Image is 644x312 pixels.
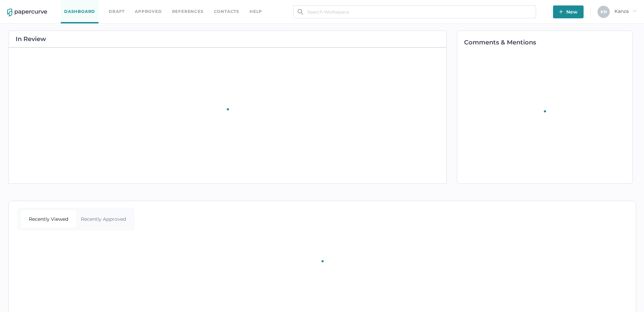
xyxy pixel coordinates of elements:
span: Kanza [614,8,637,14]
span: New [559,5,577,18]
button: New [553,5,584,18]
a: Draft [109,8,125,15]
a: Approved [135,8,162,15]
h2: In Review [16,36,46,42]
i: arrow_right [632,8,637,13]
div: help [250,8,262,15]
div: animation [214,100,242,131]
div: Recently Approved [76,210,131,228]
div: animation [531,102,559,133]
input: Search Workspace [293,5,536,18]
h2: Comments & Mentions [464,39,632,45]
a: References [172,8,204,15]
span: K N [601,9,607,14]
img: search.bf03fe8b.svg [298,9,303,15]
img: papercurve-logo-colour.7244d18c.svg [7,8,47,17]
div: animation [309,252,336,283]
div: Recently Viewed [21,210,76,228]
img: plus-white.e19ec114.svg [559,10,563,14]
a: Contacts [214,8,239,15]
